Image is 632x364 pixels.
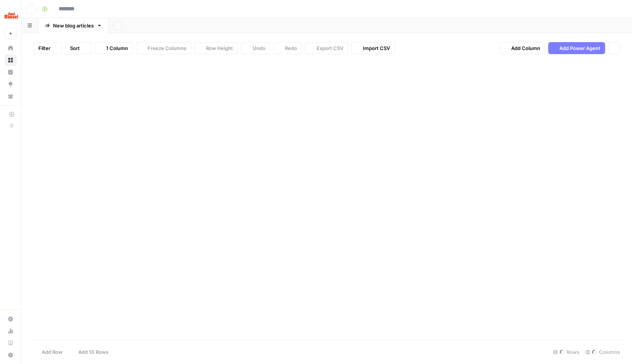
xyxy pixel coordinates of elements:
[548,42,605,54] button: Add Power Agent
[106,44,128,52] span: 1 Column
[5,42,17,54] a: Home
[241,42,270,54] button: Undo
[65,42,91,54] button: Sort
[70,44,80,52] span: Sort
[582,346,623,358] div: Columns
[5,313,17,325] a: Settings
[285,44,297,52] span: Redo
[5,325,17,337] a: Usage
[5,6,17,25] button: Workspace: Just Russel
[5,78,17,90] a: Opportunities
[53,22,94,29] div: New blog articles
[273,42,302,54] button: Redo
[351,42,395,54] button: Import CSV
[5,349,17,361] button: Help + Support
[67,346,113,358] button: Add 10 Rows
[511,44,540,52] span: Add Column
[5,337,17,349] a: Learning Hub
[317,44,343,52] span: Export CSV
[194,42,238,54] button: Row Height
[5,66,17,78] a: Insights
[5,90,17,102] a: Your Data
[30,346,67,358] button: Add Row
[550,346,582,358] div: Rows
[5,54,17,66] a: Browse
[559,44,600,52] span: Add Power Agent
[148,44,186,52] span: Freeze Columns
[363,44,390,52] span: Import CSV
[38,44,50,52] span: Filter
[42,348,62,356] span: Add Row
[5,9,18,22] img: Just Russel Logo
[206,44,233,52] span: Row Height
[500,42,545,54] button: Add Column
[253,44,265,52] span: Undo
[78,348,108,356] span: Add 10 Rows
[305,42,348,54] button: Export CSV
[136,42,191,54] button: Freeze Columns
[34,42,62,54] button: Filter
[94,42,133,54] button: 1 Column
[38,18,108,33] a: New blog articles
